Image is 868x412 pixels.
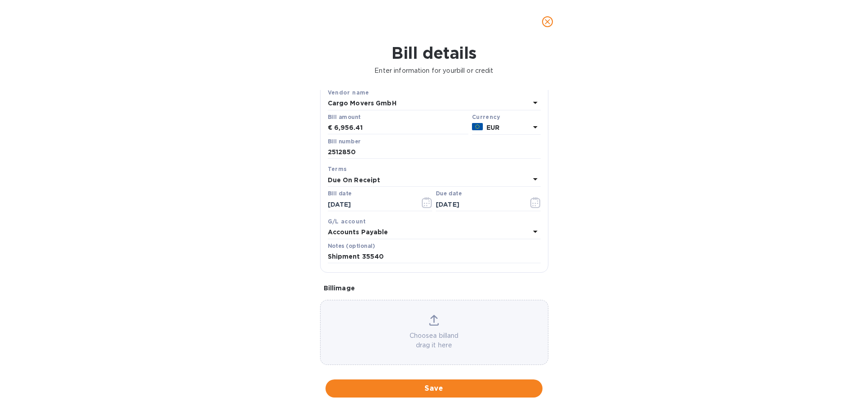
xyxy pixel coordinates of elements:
[333,383,535,394] span: Save
[7,43,861,62] h1: Bill details
[328,191,352,197] label: Bill date
[328,121,334,135] div: €
[328,139,360,144] label: Bill number
[328,176,381,184] b: Due On Receipt
[328,146,541,159] input: Enter bill number
[334,121,468,135] input: € Enter bill amount
[328,250,541,264] input: Enter notes
[328,89,369,96] b: Vendor name
[486,124,500,131] b: EUR
[537,11,558,33] button: close
[325,379,542,398] button: Save
[328,243,375,249] label: Notes (optional)
[436,191,462,197] label: Due date
[472,114,500,120] b: Currency
[328,218,366,225] b: G/L account
[328,114,360,120] label: Bill amount
[7,66,861,76] p: Enter information for your bill or credit
[328,99,396,107] b: Cargo Movers GmbH
[324,284,545,293] p: Bill image
[436,198,521,211] input: Due date
[328,198,413,211] input: Select date
[328,166,347,172] b: Terms
[321,331,548,350] p: Choose a bill and drag it here
[328,228,388,236] b: Accounts Payable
